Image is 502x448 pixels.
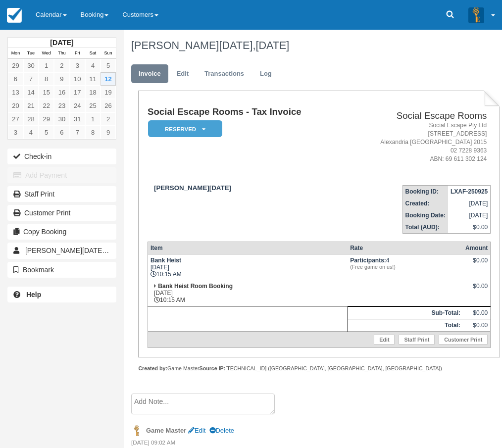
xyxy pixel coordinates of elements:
a: 4 [23,126,39,139]
strong: Bank Heist Room Booking [158,283,233,290]
th: Booking Date: [402,209,448,221]
h2: Social Escape Rooms [349,111,487,121]
a: Transactions [197,64,251,84]
th: Total: [348,319,463,332]
a: 29 [39,112,54,126]
a: 12 [100,72,116,86]
a: [PERSON_NAME][DATE] 1 [7,243,116,258]
strong: Game Master [146,427,186,434]
span: [DATE] [255,39,289,51]
td: [DATE] [448,209,491,221]
button: Check-in [7,149,116,164]
a: 6 [8,72,23,86]
span: [PERSON_NAME][DATE] [25,247,109,254]
th: Created: [402,198,448,209]
a: 7 [23,72,39,86]
a: 5 [39,126,54,139]
th: Sun [100,48,116,59]
a: 1 [39,59,54,72]
img: checkfront-main-nav-mini-logo.png [7,8,22,23]
a: 17 [70,86,85,99]
a: 9 [54,72,69,86]
strong: Participants [350,257,386,264]
a: Log [252,64,279,84]
a: 30 [54,112,69,126]
a: 3 [70,59,85,72]
td: $0.00 [463,307,491,319]
button: Copy Booking [7,224,116,240]
th: Wed [39,48,54,59]
a: 8 [85,126,100,139]
img: A3 [468,7,484,23]
a: 20 [8,99,23,112]
a: 24 [70,99,85,112]
strong: Source IP: [200,365,226,371]
th: Sub-Total: [348,307,463,319]
div: Game Master [TECHNICAL_ID] ([GEOGRAPHIC_DATA], [GEOGRAPHIC_DATA], [GEOGRAPHIC_DATA]) [138,365,500,372]
a: 21 [23,99,39,112]
a: 18 [85,86,100,99]
th: Sat [85,48,100,59]
h1: Social Escape Rooms - Tax Invoice [148,107,345,117]
a: 23 [54,99,69,112]
a: Staff Print [7,186,116,202]
address: Social Escape Pty Ltd [STREET_ADDRESS] Alexandria [GEOGRAPHIC_DATA] 2015 02 7228 9363 ABN: 69 611... [349,121,487,164]
a: 22 [39,99,54,112]
strong: Created by: [138,365,167,371]
strong: LXAF-250925 [451,188,488,195]
td: [DATE] 10:15 AM [148,280,348,306]
b: Help [26,291,41,299]
a: 28 [23,112,39,126]
td: [DATE] [448,198,491,209]
th: Rate [348,242,463,254]
a: 30 [23,59,39,72]
a: 2 [54,59,69,72]
a: 11 [85,72,100,86]
a: 9 [100,126,116,139]
a: Customer Print [7,205,116,221]
a: 14 [23,86,39,99]
th: Fri [70,48,85,59]
a: 7 [70,126,85,139]
a: 3 [8,126,23,139]
a: Customer Print [439,335,488,345]
a: 6 [54,126,69,139]
strong: Bank Heist [151,257,181,264]
a: Edit [374,335,395,345]
td: 4 [348,254,463,281]
th: Booking ID: [402,186,448,198]
div: $0.00 [465,283,488,298]
a: 10 [70,72,85,86]
th: Total (AUD): [402,221,448,234]
a: 13 [8,86,23,99]
em: Reserved [148,120,222,138]
a: 19 [100,86,116,99]
a: 5 [100,59,116,72]
a: 31 [70,112,85,126]
a: 1 [85,112,100,126]
em: (Free game on us!) [350,264,460,270]
th: Item [148,242,348,254]
a: 15 [39,86,54,99]
strong: [DATE] [50,39,73,47]
a: Staff Print [399,335,435,345]
a: Reserved [148,120,219,138]
div: $0.00 [465,257,488,272]
td: $0.00 [448,221,491,234]
a: Delete [209,427,234,434]
button: Add Payment [7,167,116,183]
a: Edit [188,427,205,434]
span: 1 [106,247,115,255]
a: 26 [100,99,116,112]
a: Edit [169,64,196,84]
a: 2 [100,112,116,126]
a: 25 [85,99,100,112]
th: Tue [23,48,39,59]
a: Help [7,287,116,302]
a: 29 [8,59,23,72]
a: 8 [39,72,54,86]
h1: [PERSON_NAME][DATE], [131,40,493,51]
td: $0.00 [463,319,491,332]
th: Mon [8,48,23,59]
th: Amount [463,242,491,254]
